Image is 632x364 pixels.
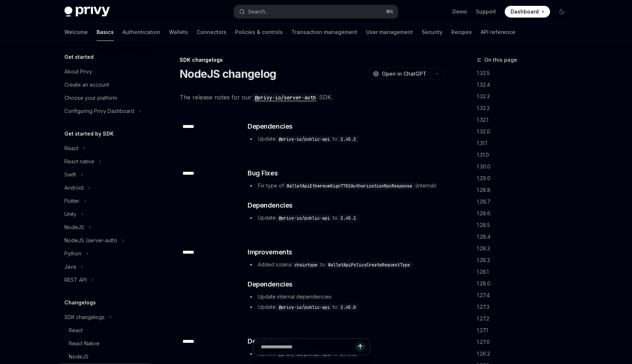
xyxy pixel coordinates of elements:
[248,247,292,257] span: Improvements
[476,8,496,15] a: Support
[69,352,89,361] div: NodeJS
[180,92,443,102] span: The release notes for our SDK.
[477,172,573,184] a: 1.29.0
[64,107,134,115] div: Configuring Privy Dashboard
[59,324,152,337] a: React
[64,7,110,17] img: dark logo
[452,8,467,15] a: Demo
[64,262,76,271] div: Java
[64,298,96,307] h5: Changelogs
[276,136,333,143] code: @privy-io/public-api
[64,313,105,322] div: SDK changelogs
[477,126,573,137] a: 1.32.0
[477,336,573,348] a: 1.27.0
[248,260,443,269] li: Added solana to
[477,325,573,336] a: 1.27.1
[64,183,83,192] div: Android
[248,7,268,16] div: Search...
[477,102,573,114] a: 1.32.2
[180,56,443,64] div: SDK changelogs
[477,231,573,243] a: 1.28.4
[248,168,278,178] span: Bug Fixes
[477,161,573,172] a: 1.30.0
[234,5,398,18] button: Search...⌘K
[511,8,539,15] span: Dashboard
[477,266,573,278] a: 1.28.1
[505,6,550,18] a: Dashboard
[477,67,573,79] a: 1.32.5
[477,196,573,208] a: 1.28.7
[97,23,114,41] a: Basics
[477,208,573,219] a: 1.28.6
[180,67,276,80] h1: NodeJS changelog
[484,56,517,64] span: On this page
[276,304,333,311] code: @privy-io/public-api
[64,236,117,245] div: NodeJS (server-auth)
[477,254,573,266] a: 1.28.2
[248,200,293,211] span: Dependencies
[477,219,573,231] a: 1.28.5
[477,313,573,325] a: 1.27.2
[59,350,152,363] a: NodeJS
[64,210,76,219] div: Unity
[338,136,359,143] code: 2.45.2
[477,91,573,102] a: 1.32.3
[248,213,443,222] li: Update to
[477,184,573,196] a: 1.28.8
[64,197,79,205] div: Flutter
[386,9,394,15] span: ⌘ K
[252,94,319,102] code: @privy-io/server-auth
[291,23,357,41] a: Transaction management
[64,223,84,232] div: NodeJS
[368,68,431,80] button: Open in ChatGPT
[291,261,320,269] code: chaintype
[355,342,365,352] button: Send message
[59,337,152,350] a: React Native
[59,78,152,91] a: Create an account
[64,67,92,76] div: About Privy
[64,94,117,102] div: Choose your platform
[477,243,573,254] a: 1.28.3
[477,278,573,289] a: 1.28.0
[338,215,359,222] code: 2.45.1
[477,149,573,161] a: 1.31.0
[248,181,443,190] li: Fix type of (internal)
[64,276,87,284] div: REST API
[248,303,443,311] li: Update to
[252,94,319,101] a: @privy-io/server-auth
[477,79,573,91] a: 1.32.4
[197,23,226,41] a: Connectors
[59,91,152,105] a: Choose your platform
[248,279,293,289] span: Dependencies
[69,326,83,335] div: React
[477,348,573,360] a: 1.26.2
[477,289,573,301] a: 1.27.4
[248,134,443,143] li: Update to
[64,157,94,166] div: React native
[477,137,573,149] a: 1.31.1
[64,170,76,179] div: Swift
[422,23,443,41] a: Security
[284,182,415,190] code: WalletApiEthereumSign7702AuthorizationRpcResponse
[248,336,293,346] span: Dependencies
[382,70,426,77] span: Open in ChatGPT
[59,65,152,78] a: About Privy
[366,23,413,41] a: User management
[477,114,573,126] a: 1.32.1
[123,23,160,41] a: Authentication
[248,292,443,301] li: Update internal dependencies
[338,304,359,311] code: 2.45.0
[325,261,413,269] code: WalletApiPolicyCreateRequestType
[64,53,94,61] h5: Get started
[276,215,333,222] code: @privy-io/public-api
[64,80,109,89] div: Create an account
[64,249,81,258] div: Python
[477,301,573,313] a: 1.27.3
[64,144,78,153] div: React
[481,23,515,41] a: API reference
[248,121,293,132] span: Dependencies
[235,23,283,41] a: Policies & controls
[169,23,188,41] a: Wallets
[451,23,472,41] a: Recipes
[64,23,88,41] a: Welcome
